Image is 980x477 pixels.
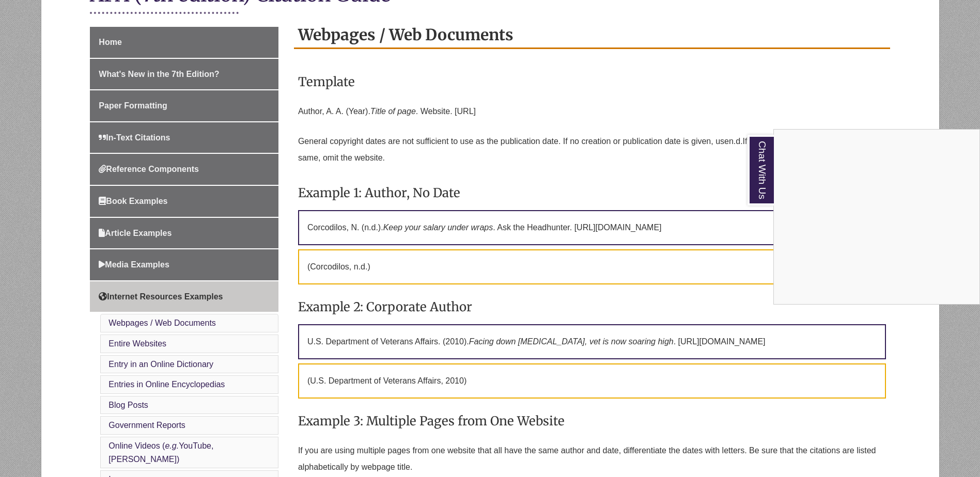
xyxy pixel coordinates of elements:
em: Facing down [MEDICAL_DATA], vet is now soaring high [469,337,674,346]
a: Media Examples [90,249,278,280]
span: n.d. [729,137,743,146]
h3: Example 3: Multiple Pages from One Website [298,409,886,433]
h3: Template [298,70,886,94]
a: Article Examples [90,218,278,249]
em: Title of page [370,107,416,116]
h3: Example 2: Corporate Author [298,295,886,319]
a: Blog Posts [108,401,148,409]
span: Article Examples [99,229,172,237]
span: Book Examples [99,197,167,205]
p: U.S. Department of Veterans Affairs. (2010). . [URL][DOMAIN_NAME] [298,324,886,359]
a: Entire Websites [108,339,166,348]
a: Online Videos (e.g.YouTube, [PERSON_NAME]) [108,441,213,464]
a: Book Examples [90,186,278,217]
p: (U.S. Department of Veterans Affairs, 2010) [298,363,886,399]
a: Reference Components [90,154,278,185]
p: Corcodilos, N. (n.d.). . Ask the Headhunter. [URL][DOMAIN_NAME] [298,210,886,245]
em: e.g. [165,441,179,450]
a: Home [90,27,278,58]
a: What's New in the 7th Edition? [90,59,278,90]
a: Government Reports [108,421,185,430]
span: Home [99,38,121,46]
span: Internet Resources Examples [99,292,223,301]
a: Webpages / Web Documents [108,319,216,327]
a: Entries in Online Encyclopedias [108,380,225,389]
a: Entry in an Online Dictionary [108,360,213,369]
div: Chat With Us [773,129,980,305]
h3: Example 1: Author, No Date [298,181,886,205]
span: What's New in the 7th Edition? [99,70,219,78]
a: In-Text Citations [90,122,278,153]
a: Internet Resources Examples [90,281,278,312]
h2: Webpages / Web Documents [294,22,890,49]
a: Paper Formatting [90,90,278,121]
span: Reference Components [99,165,199,173]
span: Paper Formatting [99,101,167,110]
iframe: Chat Widget [774,130,979,304]
em: Keep your salary under wraps [383,223,493,232]
p: Author, A. A. (Year). . Website. [URL] [298,99,886,124]
span: Media Examples [99,260,169,269]
p: General copyright dates are not sufficient to use as the publication date. If no creation or publ... [298,129,886,170]
a: Chat With Us [748,135,774,205]
p: (Corcodilos, n.d.) [298,249,886,284]
span: In-Text Citations [99,133,170,142]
